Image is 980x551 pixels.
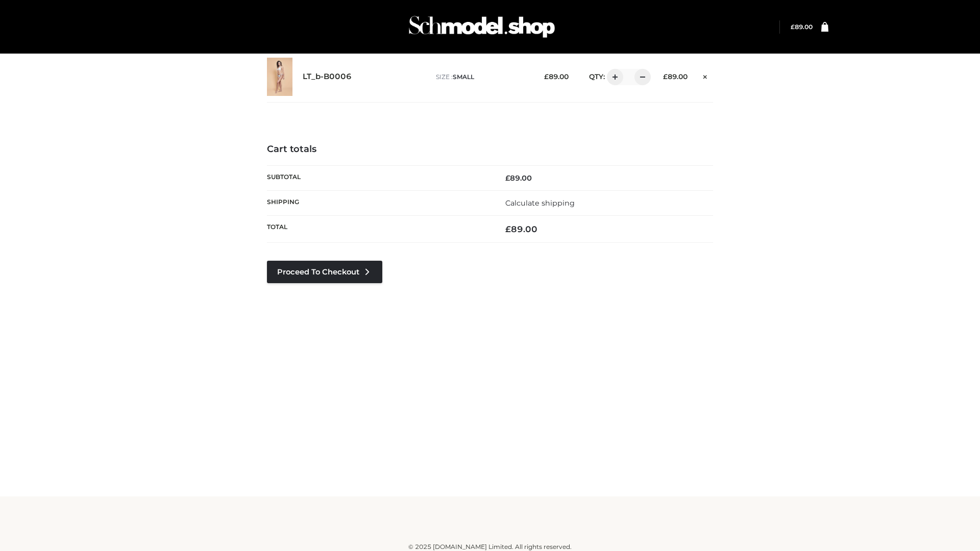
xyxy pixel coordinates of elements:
bdi: 89.00 [663,72,688,81]
span: £ [791,23,795,31]
th: Shipping [267,190,490,215]
span: £ [544,72,549,81]
a: LT_b-B0006 [303,72,352,82]
th: Subtotal [267,165,490,190]
h4: Cart totals [267,144,713,155]
span: £ [505,173,510,183]
a: £89.00 [791,23,813,31]
bdi: 89.00 [505,224,537,234]
span: £ [505,224,511,234]
a: Calculate shipping [505,198,575,208]
bdi: 89.00 [544,72,569,81]
a: Remove this item [698,69,713,82]
img: Schmodel Admin 964 [405,7,558,47]
span: SMALL [453,73,474,81]
a: Proceed to Checkout [267,261,382,283]
th: Total [267,216,490,243]
bdi: 89.00 [505,173,532,183]
p: size : [436,72,528,82]
div: QTY: [579,69,647,85]
span: £ [663,72,668,81]
bdi: 89.00 [791,23,813,31]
